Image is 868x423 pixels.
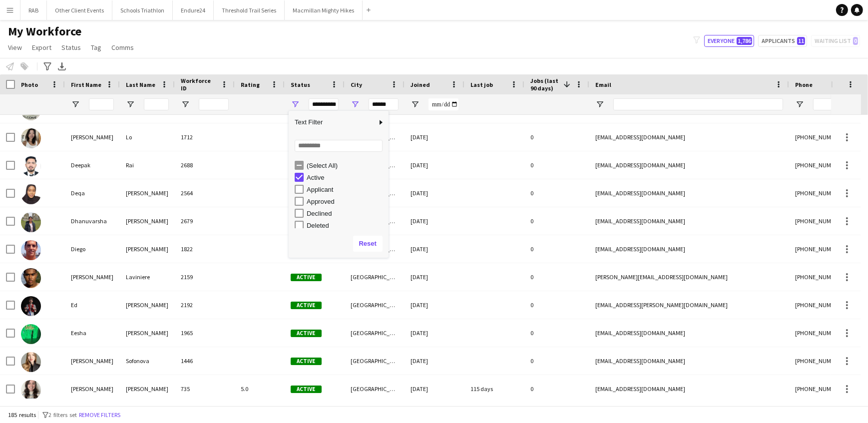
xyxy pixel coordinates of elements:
button: Applicants11 [758,35,807,47]
span: 1,786 [737,37,752,45]
button: Threshold Trail Series [214,0,285,20]
div: [DATE] [405,235,464,263]
div: Deqa [65,179,120,207]
span: City [351,81,362,88]
div: [DATE] [405,151,464,179]
div: 0 [524,347,589,375]
span: Photo [21,81,38,88]
div: Lo [120,123,175,151]
div: [EMAIL_ADDRESS][DOMAIN_NAME] [589,319,789,347]
div: 0 [524,123,589,151]
div: [PERSON_NAME] [120,179,175,207]
a: View [4,41,26,54]
div: [DATE] [405,263,464,291]
span: Tag [91,43,101,52]
div: [PERSON_NAME] [65,123,120,151]
div: [EMAIL_ADDRESS][DOMAIN_NAME] [589,207,789,235]
div: Rai [120,151,175,179]
span: View [8,43,22,52]
span: Status [61,43,81,52]
div: 115 days [464,375,524,403]
div: [EMAIL_ADDRESS][DOMAIN_NAME] [589,179,789,207]
div: Diego [65,235,120,263]
img: Elena Sofonova [21,352,41,372]
div: [GEOGRAPHIC_DATA] [345,375,405,403]
span: Jobs (last 90 days) [530,77,559,92]
button: Remove filters [77,410,122,421]
a: Status [57,41,85,54]
span: Phone [795,81,813,88]
div: Ed [65,291,120,319]
button: Open Filter Menu [795,100,804,109]
div: [EMAIL_ADDRESS][PERSON_NAME][DOMAIN_NAME] [589,291,789,319]
div: [DATE] [405,291,464,319]
span: 2 filters set [48,411,77,419]
div: [EMAIL_ADDRESS][DOMAIN_NAME] [589,235,789,263]
button: Endure24 [173,0,214,20]
div: 0 [524,179,589,207]
button: Other Client Events [47,0,112,20]
div: [GEOGRAPHIC_DATA] [345,319,405,347]
img: Ellie Duffy-Penny [21,380,41,400]
button: Open Filter Menu [291,100,300,109]
div: [PERSON_NAME] [65,263,120,291]
input: City Filter Input [369,98,399,110]
div: 0 [524,235,589,263]
div: Declined [307,210,386,217]
div: [GEOGRAPHIC_DATA] [345,347,405,375]
img: Ed Scott [21,296,41,316]
span: Export [32,43,51,52]
div: 735 [175,375,235,403]
div: [PERSON_NAME] [120,291,175,319]
span: My Workforce [8,24,81,39]
div: 0 [524,319,589,347]
div: [PERSON_NAME] [65,347,120,375]
div: Dhanuvarsha [65,207,120,235]
span: Rating [241,81,260,88]
span: Joined [411,81,430,88]
div: 0 [524,151,589,179]
div: [EMAIL_ADDRESS][DOMAIN_NAME] [589,375,789,403]
div: (Select All) [307,162,386,169]
div: 2688 [175,151,235,179]
div: 0 [524,375,589,403]
div: 1446 [175,347,235,375]
div: 0 [524,263,589,291]
span: Active [291,358,322,365]
div: [PERSON_NAME] [120,319,175,347]
a: Tag [87,41,105,54]
div: Deleted [307,222,386,229]
div: [PERSON_NAME] [120,235,175,263]
img: Deqa Ali [21,184,41,204]
span: Comms [111,43,134,52]
div: 2679 [175,207,235,235]
span: 11 [797,37,805,45]
div: Approved [307,198,386,205]
div: [GEOGRAPHIC_DATA] [345,263,405,291]
div: [DATE] [405,207,464,235]
app-action-btn: Export XLSX [56,60,68,72]
a: Export [28,41,55,54]
span: Workforce ID [181,77,217,92]
div: [EMAIL_ADDRESS][DOMAIN_NAME] [589,347,789,375]
button: RAB [20,0,47,20]
div: [PERSON_NAME] [120,207,175,235]
input: Last Name Filter Input [144,98,169,110]
div: Laviniere [120,263,175,291]
img: Deepak Rai [21,156,41,176]
div: Applicant [307,186,386,193]
div: [DATE] [405,123,464,151]
div: 1965 [175,319,235,347]
span: Active [291,274,322,281]
div: Active [307,174,386,181]
div: [PERSON_NAME][EMAIL_ADDRESS][DOMAIN_NAME] [589,263,789,291]
div: [GEOGRAPHIC_DATA] [345,291,405,319]
div: 5.0 [235,375,285,403]
div: [DATE] [405,319,464,347]
button: Open Filter Menu [126,100,135,109]
button: Schools Triathlon [112,0,173,20]
div: 2192 [175,291,235,319]
img: Diego Vázquez de Prada [21,240,41,260]
span: Active [291,386,322,393]
button: Reset [353,236,383,252]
